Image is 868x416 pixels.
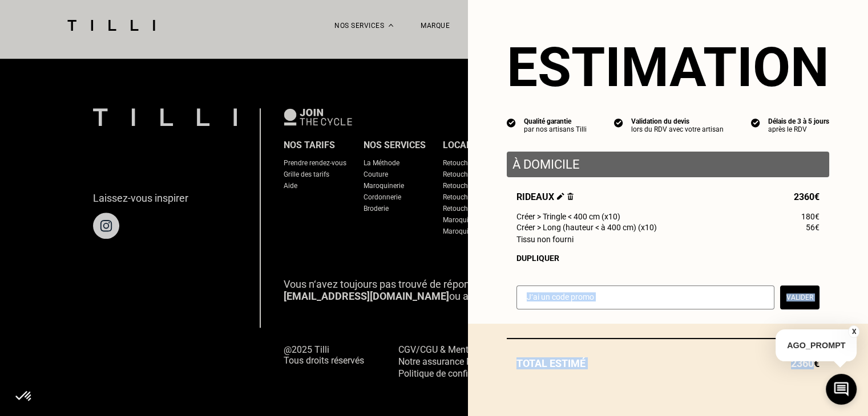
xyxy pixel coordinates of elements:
[567,193,574,200] img: Supprimer
[507,117,516,128] img: icon list info
[516,212,620,221] span: Créer > Tringle < 400 cm (x10)
[507,357,829,369] div: Total estimé
[516,286,774,309] input: J‘ai un code promo
[780,286,819,309] button: Valider
[516,191,574,202] span: Rideaux
[801,212,819,221] span: 180€
[512,157,823,172] p: À domicile
[557,193,564,200] img: Éditer
[848,325,859,338] button: X
[631,125,724,133] div: lors du RDV avec votre artisan
[507,35,829,99] section: Estimation
[794,191,819,202] span: 2360€
[516,254,819,263] div: Dupliquer
[776,329,857,361] p: AGO_PROMPT
[516,223,657,232] span: Créer > Long (hauteur < à 400 cm) (x10)
[614,117,623,128] img: icon list info
[751,117,760,128] img: icon list info
[524,117,587,125] div: Qualité garantie
[768,125,829,133] div: après le RDV
[631,117,724,125] div: Validation du devis
[524,125,587,133] div: par nos artisans Tilli
[768,117,829,125] div: Délais de 3 à 5 jours
[516,235,574,244] span: Tissu non fourni
[806,223,819,232] span: 56€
